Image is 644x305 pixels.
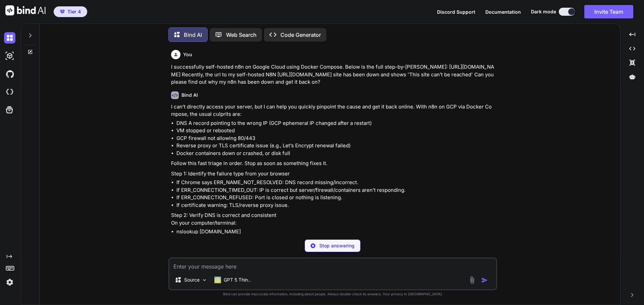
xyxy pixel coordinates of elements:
img: githubDark [4,68,15,80]
li: GCP firewall not allowing 80/443 [176,135,496,142]
p: Web Search [226,31,257,39]
p: Step 2: Verify DNS is correct and consistent On your computer/terminal: [171,212,496,227]
img: settings [4,277,15,288]
p: I successfully self-hosted n8n on Google Cloud using Docker Compose. Below is the full step-by-[P... [171,63,496,86]
img: Pick Models [202,277,207,283]
p: Code Generator [280,31,321,39]
span: Tier 4 [67,8,81,15]
p: Step 1: Identify the failure type from your browser [171,170,496,178]
li: If ERR_CONNECTION_TIMED_OUT: IP is correct but server/firewall/containers aren’t responding. [176,186,496,194]
span: Documentation [485,9,521,15]
img: darkAi-studio [4,50,15,62]
span: Discord Support [437,9,475,15]
img: Bind AI [5,5,46,15]
li: Docker containers down or crashed, or disk full [176,150,496,157]
button: premiumTier 4 [54,6,87,17]
img: cloudideIcon [4,86,15,98]
p: I can’t directly access your server, but I can help you quickly pinpoint the cause and get it bac... [171,103,496,118]
img: darkChat [4,32,15,44]
img: premium [60,10,65,14]
img: GPT 5 Thinking Medium [214,277,221,283]
li: If Chrome says ERR_NAME_NOT_RESOLVED: DNS record missing/incorrect. [176,179,496,186]
h6: You [183,51,192,58]
li: Reverse proxy or TLS certificate issue (e.g., Let’s Encrypt renewal failed) [176,142,496,150]
p: Bind can provide inaccurate information, including about people. Always double-check its answers.... [168,292,497,297]
h6: Bind AI [181,92,198,98]
p: Stop answering [319,242,355,249]
li: If ERR_CONNECTION_REFUSED: Port is closed or nothing is listening. [176,194,496,202]
p: Bind AI [184,31,202,39]
li: VM stopped or rebooted [176,127,496,135]
li: DNS A record pointing to the wrong IP (GCP ephemeral IP changed after a restart) [176,120,496,127]
span: Dark mode [531,8,556,15]
p: GPT 5 Thin.. [224,277,251,283]
p: Follow this fast triage in order. Stop as soon as something fixes it. [171,160,496,167]
button: Invite Team [584,5,633,18]
li: nslookup [DOMAIN_NAME] [176,228,496,236]
button: Discord Support [437,8,475,15]
img: icon [481,277,488,284]
li: If certificate warning: TLS/reverse proxy issue. [176,202,496,209]
img: attachment [468,276,476,284]
button: Documentation [485,8,521,15]
p: Source [184,277,200,283]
